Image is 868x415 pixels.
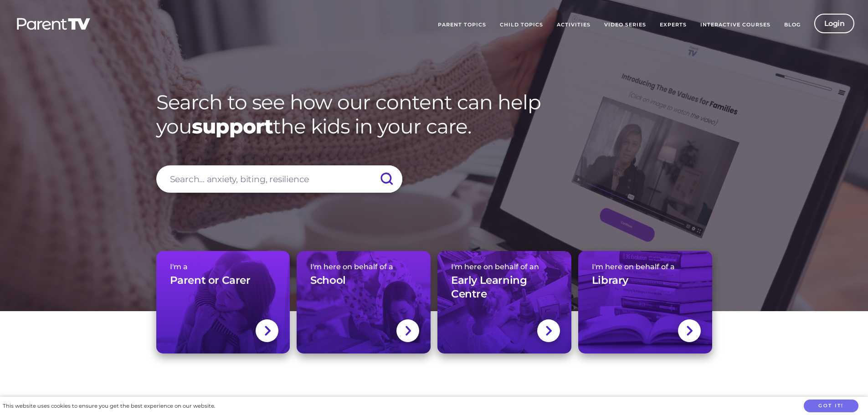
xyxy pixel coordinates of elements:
a: Video Series [597,14,653,36]
span: I'm here on behalf of a [592,262,699,271]
strong: support [192,114,273,138]
button: Got it! [804,400,858,413]
a: I'm here on behalf of aSchool [297,251,431,354]
a: Login [814,14,855,33]
img: svg+xml;base64,PHN2ZyBlbmFibGUtYmFja2dyb3VuZD0ibmV3IDAgMCAxNC44IDI1LjciIHZpZXdCb3g9IjAgMCAxNC44ID... [686,325,693,337]
h3: Parent or Carer [170,274,251,287]
a: Experts [653,14,693,36]
h3: School [310,274,346,287]
a: Interactive Courses [693,14,777,36]
img: svg+xml;base64,PHN2ZyBlbmFibGUtYmFja2dyb3VuZD0ibmV3IDAgMCAxNC44IDI1LjciIHZpZXdCb3g9IjAgMCAxNC44ID... [264,325,271,337]
a: I'm here on behalf of aLibrary [578,251,712,354]
span: I'm a [170,262,277,271]
a: Blog [777,14,807,36]
span: I'm here on behalf of a [310,262,417,271]
img: parenttv-logo-white.4c85aaf.svg [16,17,91,31]
img: svg+xml;base64,PHN2ZyBlbmFibGUtYmFja2dyb3VuZD0ibmV3IDAgMCAxNC44IDI1LjciIHZpZXdCb3g9IjAgMCAxNC44ID... [405,325,411,337]
a: Activities [550,14,597,36]
a: I'm aParent or Carer [156,251,290,354]
input: Search... anxiety, biting, resilience [156,165,402,193]
h3: Library [592,274,628,287]
input: Submit [370,165,402,193]
span: I'm here on behalf of an [451,262,558,271]
a: I'm here on behalf of anEarly Learning Centre [437,251,571,354]
h3: Early Learning Centre [451,274,558,301]
div: This website uses cookies to ensure you get the best experience on our website. [3,401,215,411]
h1: Search to see how our content can help you the kids in your care. [156,90,712,138]
a: Child Topics [493,14,550,36]
a: Parent Topics [431,14,493,36]
img: svg+xml;base64,PHN2ZyBlbmFibGUtYmFja2dyb3VuZD0ibmV3IDAgMCAxNC44IDI1LjciIHZpZXdCb3g9IjAgMCAxNC44ID... [545,325,552,337]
